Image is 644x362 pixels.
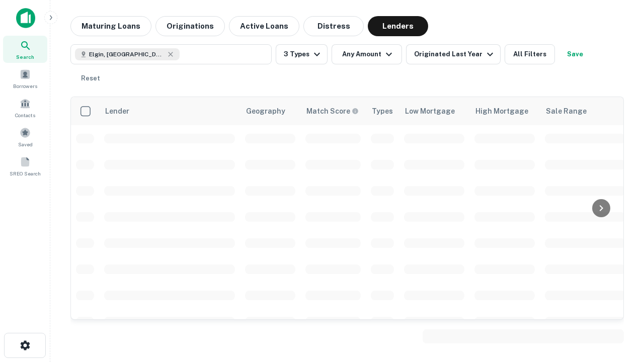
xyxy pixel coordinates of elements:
[89,50,165,59] span: Elgin, [GEOGRAPHIC_DATA], [GEOGRAPHIC_DATA]
[306,106,359,117] div: Capitalize uses an advanced AI algorithm to match your search with the best lender. The match sco...
[540,97,630,125] th: Sale Range
[546,105,587,117] div: Sale Range
[240,97,300,125] th: Geography
[105,105,129,117] div: Lender
[70,44,272,64] button: Elgin, [GEOGRAPHIC_DATA], [GEOGRAPHIC_DATA]
[16,8,35,28] img: capitalize-icon.png
[372,105,393,117] div: Types
[399,97,469,125] th: Low Mortgage
[3,152,47,179] a: SREO Search
[74,68,107,88] button: Reset
[155,16,225,36] button: Originations
[3,65,47,92] a: Borrowers
[406,44,501,64] button: Originated Last Year
[3,36,47,63] a: Search
[332,44,402,64] button: Any Amount
[300,97,366,125] th: Capitalize uses an advanced AI algorithm to match your search with the best lender. The match sco...
[16,53,34,61] span: Search
[405,105,455,117] div: Low Mortgage
[303,16,364,36] button: Distress
[559,44,591,64] button: Save your search to get updates of matches that match your search criteria.
[475,105,528,117] div: High Mortgage
[366,97,399,125] th: Types
[99,97,240,125] th: Lender
[15,111,35,119] span: Contacts
[10,169,41,177] span: SREO Search
[276,44,328,64] button: 3 Types
[368,16,428,36] button: Lenders
[70,16,151,36] button: Maturing Loans
[13,82,37,90] span: Borrowers
[594,249,644,298] iframe: Chat Widget
[229,16,299,36] button: Active Loans
[3,123,47,150] a: Saved
[18,140,33,148] span: Saved
[505,44,555,64] button: All Filters
[246,105,285,117] div: Geography
[414,48,496,60] div: Originated Last Year
[3,94,47,121] a: Contacts
[306,106,357,117] h6: Match Score
[469,97,540,125] th: High Mortgage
